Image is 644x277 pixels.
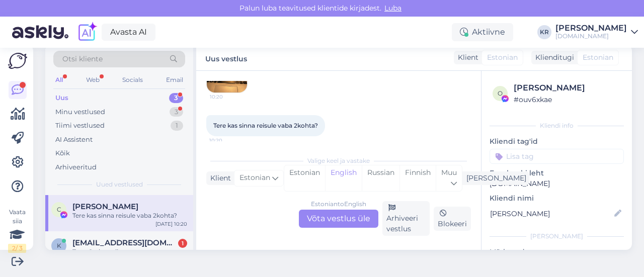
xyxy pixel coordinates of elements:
div: Blokeeri [434,207,471,231]
a: Avasta AI [102,24,155,41]
img: Askly Logo [8,53,27,69]
div: Russian [362,165,399,191]
div: AI Assistent [55,135,93,145]
p: Kliendi tag'id [490,136,624,147]
div: 1 [171,121,183,131]
span: Tere kas sinna reisule vaba 2kohta? [213,122,318,129]
span: Estonian [487,52,518,63]
div: Klienditugi [531,52,574,63]
div: 3 [170,107,183,117]
div: Uus [55,93,68,103]
p: Facebooki leht [490,168,624,178]
div: English [325,165,362,191]
span: o [498,89,503,97]
span: Otsi kliente [62,54,103,64]
div: [PERSON_NAME] [555,24,627,32]
div: KR [537,25,551,39]
div: [PERSON_NAME] [490,232,624,241]
div: 2 / 3 [8,244,26,253]
div: Arhiveeritud [55,162,97,172]
div: Socials [120,73,145,86]
div: Võta vestlus üle [299,210,378,228]
span: Estonian [583,52,613,63]
div: Klient [206,173,231,183]
div: [DOMAIN_NAME] [555,32,627,40]
label: Uus vestlus [205,51,247,64]
div: [PERSON_NAME] [514,82,621,94]
span: Claudius Roosma [72,202,138,211]
span: 10:20 [210,93,248,101]
div: # ouv6xkae [514,94,621,105]
a: [PERSON_NAME][DOMAIN_NAME] [555,24,638,40]
div: Vaata siia [8,208,26,253]
div: All [53,73,65,86]
div: Arhiveeri vestlus [382,201,430,236]
div: Estonian to English [311,200,366,209]
span: Uued vestlused [96,180,143,189]
p: [DOMAIN_NAME] [490,178,624,189]
p: Kliendi nimi [490,193,624,204]
div: Valige keel ja vastake [206,156,471,165]
p: Märkmed [490,247,624,257]
span: Estonian [239,172,270,183]
div: Minu vestlused [55,107,105,117]
div: Kõik [55,148,70,158]
div: 3 [169,93,183,103]
img: explore-ai [76,22,98,43]
div: [DATE] 10:20 [155,220,187,228]
div: Finnish [399,165,436,191]
div: Kliendi info [490,121,624,130]
div: Web [84,73,102,86]
div: 1 [178,239,187,248]
span: kairit.pani@gmail.com [72,238,177,247]
span: C [57,206,61,213]
input: Lisa nimi [490,208,612,219]
span: 10:20 [209,137,247,144]
input: Lisa tag [490,149,624,164]
div: [PERSON_NAME] [462,173,526,183]
div: Email [164,73,185,86]
span: Luba [381,4,405,13]
div: Estonian [284,165,325,191]
div: Tere, Otsime viimase [PERSON_NAME] pakkumisi Türgi , eelistatud Kemer. Kõik hinnas. Ideaalis 5* V... [72,247,187,265]
div: Tere kas sinna reisule vaba 2kohta? [72,211,187,220]
span: k [57,242,61,249]
div: Klient [454,52,478,63]
span: Muu [441,168,457,177]
div: Aktiivne [452,23,513,41]
div: Tiimi vestlused [55,121,105,131]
